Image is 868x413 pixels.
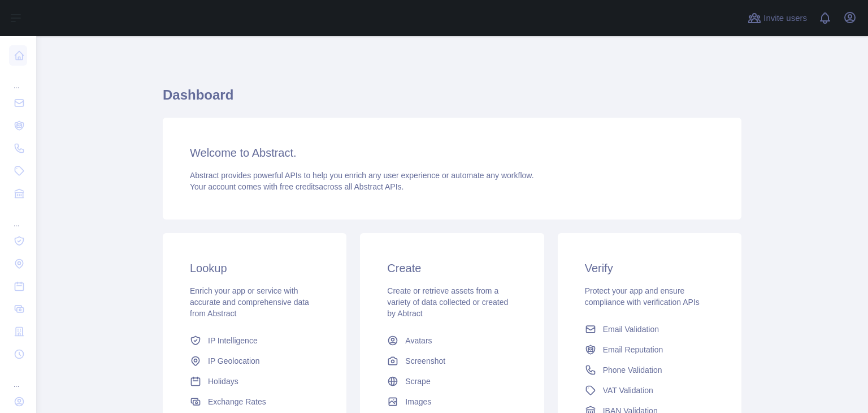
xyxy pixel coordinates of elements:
a: IP Intelligence [185,330,324,351]
h3: Create [387,260,517,276]
span: Protect your app and ensure compliance with verification APIs [585,286,700,307]
div: ... [9,367,27,389]
span: free credits [280,182,319,191]
div: ... [9,206,27,229]
span: Create or retrieve assets from a variety of data collected or created by Abtract [387,286,508,318]
span: Images [405,396,431,407]
span: Your account comes with across all Abstract APIs. [190,182,403,191]
button: Invite users [745,9,809,27]
a: Phone Validation [580,360,719,380]
span: IP Geolocation [208,355,260,367]
span: Holidays [208,376,238,387]
span: Phone Validation [603,364,662,376]
h3: Welcome to Abstract. [190,145,714,161]
span: Email Validation [603,324,659,335]
a: Email Validation [580,319,719,339]
h1: Dashboard [163,86,741,113]
div: ... [9,68,27,91]
a: Email Reputation [580,339,719,360]
span: Abstract provides powerful APIs to help you enrich any user experience or automate any workflow. [190,171,534,180]
h3: Lookup [190,260,319,276]
a: Avatars [383,330,521,351]
a: VAT Validation [580,380,719,401]
h3: Verify [585,260,714,276]
span: Email Reputation [603,344,663,355]
span: IP Intelligence [208,335,258,346]
span: Exchange Rates [208,396,266,407]
a: Images [383,392,521,412]
span: Avatars [405,335,432,346]
a: IP Geolocation [185,351,324,371]
a: Screenshot [383,351,521,371]
a: Scrape [383,371,521,392]
a: Holidays [185,371,324,392]
span: Scrape [405,376,430,387]
span: Screenshot [405,355,445,367]
span: Enrich your app or service with accurate and comprehensive data from Abstract [190,286,309,318]
a: Exchange Rates [185,392,324,412]
span: Invite users [763,12,807,25]
span: VAT Validation [603,385,653,396]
